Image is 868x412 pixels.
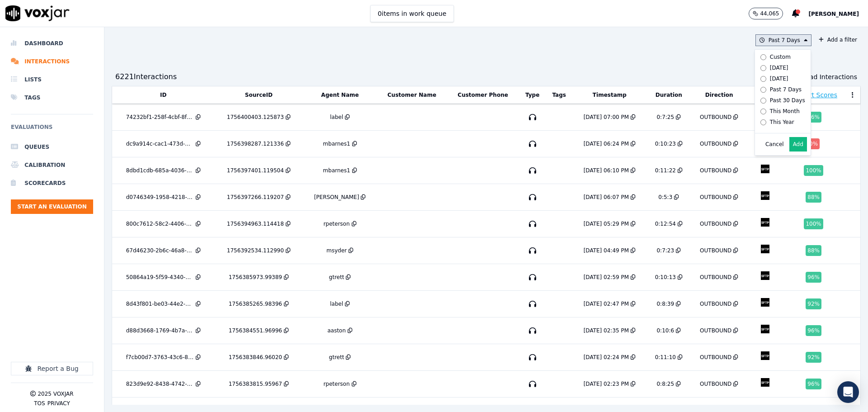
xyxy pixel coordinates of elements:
div: 67d46230-2b6c-46a8-aa39-15878718d108 [126,247,194,254]
div: 0:8:39 [656,300,674,308]
button: Add [789,137,807,152]
div: 1756383815.95967 [229,380,282,388]
div: [DATE] 05:29 PM [584,220,629,227]
img: VOXJAR_FTP_icon [757,214,773,230]
div: [DATE] 06:07 PM [584,194,629,201]
div: 88 % [806,192,821,203]
div: 1756385265.98396 [229,300,282,308]
div: gtrett [329,274,344,281]
div: 92 % [806,352,821,363]
div: [DATE] 02:23 PM [584,380,629,388]
div: 8dbd1cdb-685a-4036-bd75-171a691abf18 [126,167,194,174]
button: [PERSON_NAME] [808,8,868,19]
div: OUTBOUND [700,247,731,254]
div: [DATE] 02:35 PM [584,327,629,334]
div: 6221 Interaction s [115,71,177,82]
input: Custom [760,54,766,60]
div: 88 % [806,245,821,256]
button: ID [160,91,166,99]
div: [DATE] 02:47 PM [584,300,629,308]
div: [DATE] 04:49 PM [584,247,629,254]
img: VOXJAR_FTP_icon [757,294,773,310]
img: VOXJAR_FTP_icon [757,188,773,204]
div: 0:11:10 [655,354,676,361]
button: Duration [656,91,682,99]
button: Export Scores [793,90,837,99]
div: [DATE] 02:59 PM [584,274,629,281]
div: 1756385973.99389 [229,274,282,281]
li: Tags [11,89,93,107]
h6: Evaluations [11,122,93,138]
img: VOXJAR_FTP_icon [757,268,773,284]
div: 1756398287.121336 [227,140,284,147]
p: 2025 Voxjar [38,390,73,398]
button: Start an Evaluation [11,199,93,214]
div: d0746349-1958-4218-98d1-3d21c82f6742 [126,194,194,201]
button: Cancel [765,141,784,148]
button: Customer Phone [458,91,508,99]
div: 0:7:25 [656,114,674,121]
div: 100 % [804,165,823,176]
div: 96 % [806,379,821,389]
button: Report a Bug [11,362,93,375]
div: 1756397401.119504 [227,167,284,174]
span: [PERSON_NAME] [808,11,859,17]
img: VOXJAR_FTP_icon [757,241,773,257]
div: OUTBOUND [700,140,731,147]
div: OUTBOUND [700,300,731,308]
button: TOS [34,400,45,407]
div: 100 % [804,218,823,229]
div: 1756384551.96996 [229,327,282,334]
div: 1756397266.119207 [227,194,284,201]
div: OUTBOUND [700,194,731,201]
div: 0:10:6 [656,327,674,334]
div: 1756383846.96020 [229,354,282,361]
div: [DATE] 02:24 PM [584,354,629,361]
button: Type [525,91,539,99]
img: VOXJAR_FTP_icon [757,161,773,177]
div: OUTBOUND [700,220,731,227]
button: SourceID [245,91,273,99]
img: voxjar logo [5,5,70,21]
div: OUTBOUND [700,380,731,388]
div: Custom [770,53,791,61]
div: [DATE] 07:00 PM [584,114,629,121]
div: 0:10:13 [655,274,676,281]
button: 44,065 [749,8,783,19]
div: OUTBOUND [700,274,731,281]
div: 0:10:23 [655,140,676,147]
div: 0:12:54 [655,220,676,227]
div: OUTBOUND [700,327,731,334]
li: Lists [11,71,93,89]
div: [PERSON_NAME] [314,194,359,201]
button: Add a filter [815,34,861,45]
div: aaston [327,327,346,334]
input: [DATE] [760,65,766,71]
a: Scorecards [11,174,93,192]
input: Past 30 Days [760,98,766,104]
div: Past 30 Days [770,97,805,104]
div: gtrett [329,354,344,361]
button: Past 7 Days Custom [DATE] [DATE] Past 7 Days Past 30 Days This Month This Year Cancel Add [755,34,811,46]
div: 0:8:25 [656,380,674,388]
div: 50864a19-5f59-4340-a601-14dd08308734 [126,274,194,281]
div: 96 % [806,325,821,336]
div: OUTBOUND [700,114,731,121]
a: Interactions [11,52,93,71]
div: Open Intercom Messenger [837,381,859,403]
a: Calibration [11,156,93,174]
button: 44,065 [749,8,792,19]
div: rpeterson [323,380,349,388]
div: 823d9e92-8438-4742-8655-b5c656afca98 [126,380,194,388]
div: 96 % [806,272,821,283]
img: VOXJAR_FTP_icon [757,321,773,337]
button: Privacy [47,400,70,407]
button: Agent Name [321,91,359,99]
div: [DATE] [770,75,788,82]
div: 8d43f801-be03-44e2-82d7-bd9e17f00db4 [126,300,194,308]
button: Tags [552,91,566,99]
button: Timestamp [593,91,627,99]
div: [DATE] 06:24 PM [584,140,629,147]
